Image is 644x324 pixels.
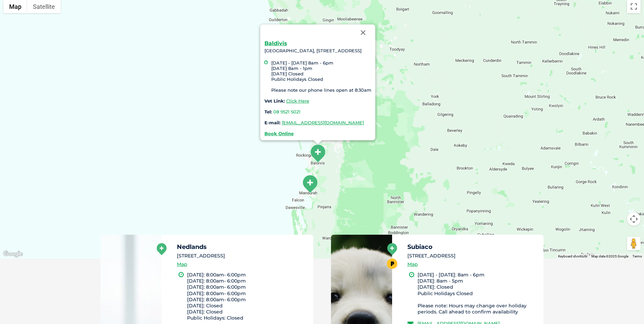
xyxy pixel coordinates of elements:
[177,252,307,259] li: [STREET_ADDRESS]
[281,120,364,125] a: [EMAIL_ADDRESS][DOMAIN_NAME]
[187,272,307,321] li: [DATE]: 8:00am- 6:00pm [DATE]: 8:00am- 6:00pm [DATE]: 8:00am- 6:00pm [DATE]: 8:00am- 6:00pm [DATE...
[273,109,300,114] a: 08 9521 5021
[271,60,371,93] li: [DATE] - [DATE] 8am - 6pm [DATE] 8am - 1pm [DATE] Closed Public Holidays Closed Please note our p...
[418,272,538,315] li: [DATE] - [DATE]: 8am - 6pm [DATE]: 8am - 5pm [DATE]: Closed Public Holidays Closed Please note: H...
[591,254,628,258] span: Map data ©2025 Google
[309,144,326,163] div: Baldivis
[407,244,538,250] h5: Subiaco
[2,250,24,258] a: Open this area in Google Maps (opens a new window)
[264,98,284,104] strong: Vet Link:
[177,244,307,250] h5: Nedlands
[407,260,418,268] a: Map
[407,252,538,259] li: [STREET_ADDRESS]
[627,212,641,226] button: Map camera controls
[286,98,309,104] a: Click Here
[632,254,642,258] a: Terms
[627,237,641,250] button: Drag Pegman onto the map to open Street View
[177,260,187,268] a: Map
[264,109,272,114] strong: Tel:
[355,24,371,41] button: Close
[264,131,293,136] a: Book Online
[264,40,287,47] a: Baldivis
[2,250,24,258] img: Google
[264,120,280,125] strong: E-mail:
[558,254,587,259] button: Keyboard shortcuts
[301,175,318,193] div: Mandurah
[264,41,371,136] div: [GEOGRAPHIC_DATA], [STREET_ADDRESS]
